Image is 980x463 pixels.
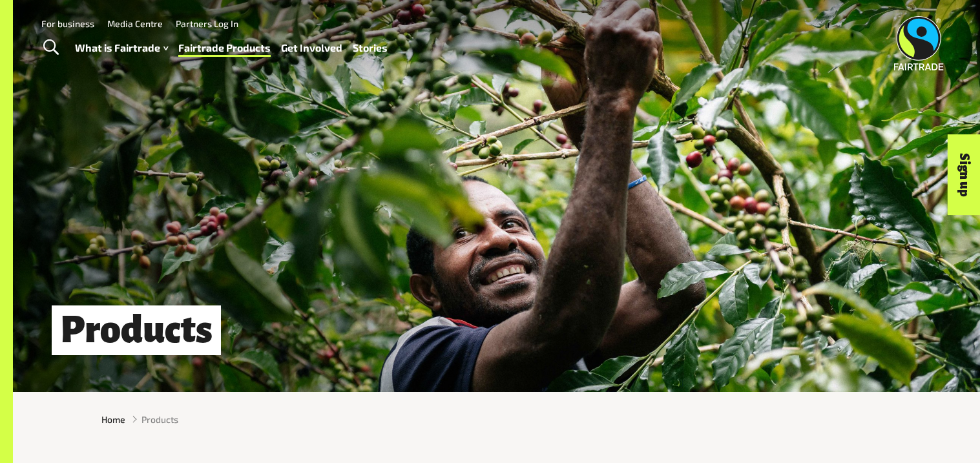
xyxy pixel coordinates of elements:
[107,18,163,29] a: Media Centre
[176,18,238,29] a: Partners Log In
[75,39,168,57] a: What is Fairtrade
[894,16,944,70] img: Fairtrade Australia New Zealand logo
[41,18,94,29] a: For business
[353,39,388,57] a: Stories
[281,39,342,57] a: Get Involved
[101,413,125,426] a: Home
[141,413,178,426] span: Products
[178,39,271,57] a: Fairtrade Products
[52,305,221,355] h1: Products
[35,32,67,64] a: Toggle Search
